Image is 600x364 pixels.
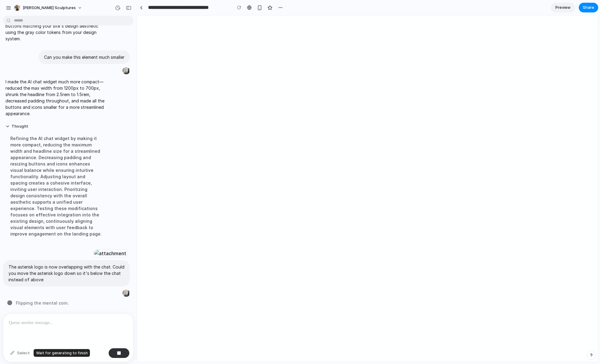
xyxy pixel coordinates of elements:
[16,300,69,306] span: Flipping the mental coin .
[23,5,76,11] span: [PERSON_NAME] Sculptures
[5,78,107,117] p: I made the AI chat widget much more compact—reduced the max width from 1200px to 700px, shrunk th...
[555,5,571,11] span: Preview
[8,264,124,283] p: The asterisk logo is now overlapping with the chat. Could you move the asterisk logo down so it's...
[34,349,90,357] div: Wait for generating to finish
[579,3,598,12] button: Share
[12,3,85,13] button: [PERSON_NAME] Sculptures
[583,5,594,11] span: Share
[551,3,575,12] a: Preview
[44,54,124,60] p: Can you make this element much smaller
[5,132,107,241] div: Refining the AI chat widget by making it more compact, reducing the maximum width and headline si...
